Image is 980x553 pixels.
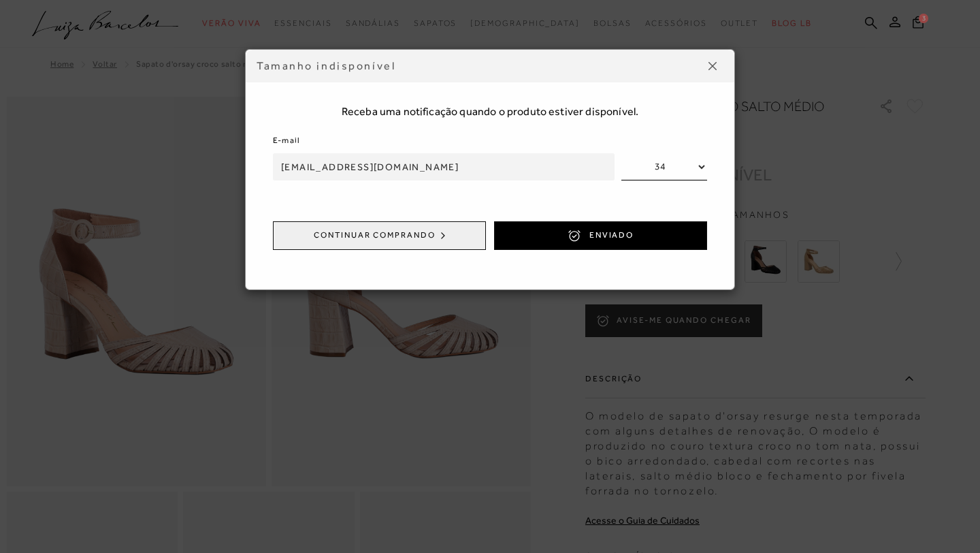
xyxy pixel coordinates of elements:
[494,221,707,250] button: ENVIADO
[273,134,300,147] label: E-mail
[273,104,707,119] span: Receba uma notificação quando o produto estiver disponível.
[257,59,702,74] div: Tamanho indisponível
[589,230,634,241] span: ENVIADO
[708,62,717,70] img: icon-close.png
[273,221,486,250] button: Continuar comprando
[273,153,615,180] input: Informe seu e-mail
